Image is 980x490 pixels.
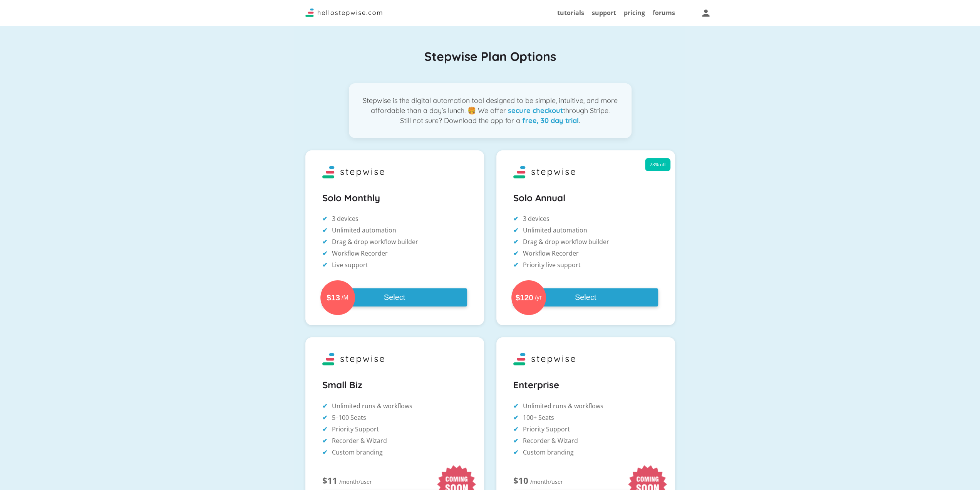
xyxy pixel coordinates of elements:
[339,477,372,487] span: /month/user
[322,288,467,306] button: $13/MSelect
[513,214,658,224] li: 3 devices
[515,293,533,302] span: $120
[342,294,348,301] span: /M
[322,436,467,446] li: Recorder & Wizard
[645,158,670,171] span: 23% off
[322,476,337,486] span: $11
[506,350,583,369] img: Stepwise
[513,413,658,423] li: 100+ Seats
[513,248,658,258] li: Workflow Recorder
[322,377,467,393] h2: Small Biz
[315,350,392,369] img: Stepwise
[322,401,467,411] li: Unlimited runs & workflows
[315,163,392,182] img: Stepwise
[522,116,579,125] strong: free, 30 day trial
[349,83,632,138] p: Stepwise is the digital automation tool designed to be simple, intuitive, and more affordable tha...
[322,424,467,434] li: Priority Support
[508,106,563,115] strong: secure checkout
[513,476,528,486] span: $10
[624,8,645,17] a: pricing
[513,288,658,306] button: $120/yrSelect
[322,237,467,247] li: Drag & drop workflow builder
[513,225,658,235] li: Unlimited automation
[322,248,467,258] li: Workflow Recorder
[513,447,658,457] li: Custom branding
[322,190,467,206] h2: Solo Monthly
[513,260,658,270] li: Priority live support
[506,163,583,182] img: Stepwise
[653,8,675,17] a: forums
[305,8,382,17] img: Logo
[513,377,658,393] h2: Enterprise
[592,8,616,17] a: support
[322,413,467,423] li: 5–100 Seats
[322,447,467,457] li: Custom branding
[535,294,542,301] span: /yr
[513,424,658,434] li: Priority Support
[557,8,584,17] a: tutorials
[513,436,658,446] li: Recorder & Wizard
[322,225,467,235] li: Unlimited automation
[322,260,467,270] li: Live support
[305,48,675,65] h1: Stepwise Plan Options
[327,293,340,302] span: $13
[513,401,658,411] li: Unlimited runs & workflows
[513,190,658,206] h2: Solo Annual
[530,477,563,487] span: /month/user
[322,214,467,224] li: 3 devices
[513,237,658,247] li: Drag & drop workflow builder
[305,10,382,19] a: Stepwise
